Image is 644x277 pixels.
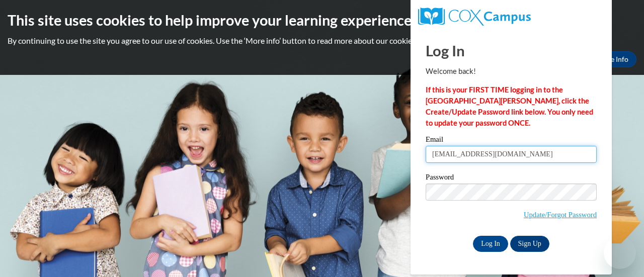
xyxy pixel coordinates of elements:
[589,51,636,67] a: More Info
[426,173,597,183] label: Password
[426,66,597,77] p: Welcome back!
[418,8,531,26] img: COX Campus
[524,211,597,219] a: Update/Forgot Password
[426,136,597,146] label: Email
[604,237,636,269] iframe: Button to launch messaging window
[473,236,508,252] input: Log In
[426,40,597,61] h1: Log In
[510,236,549,252] a: Sign Up
[8,35,636,46] p: By continuing to use the site you agree to our use of cookies. Use the ‘More info’ button to read...
[8,10,636,30] h2: This site uses cookies to help improve your learning experience.
[426,85,593,127] strong: If this is your FIRST TIME logging in to the [GEOGRAPHIC_DATA][PERSON_NAME], click the Create/Upd...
